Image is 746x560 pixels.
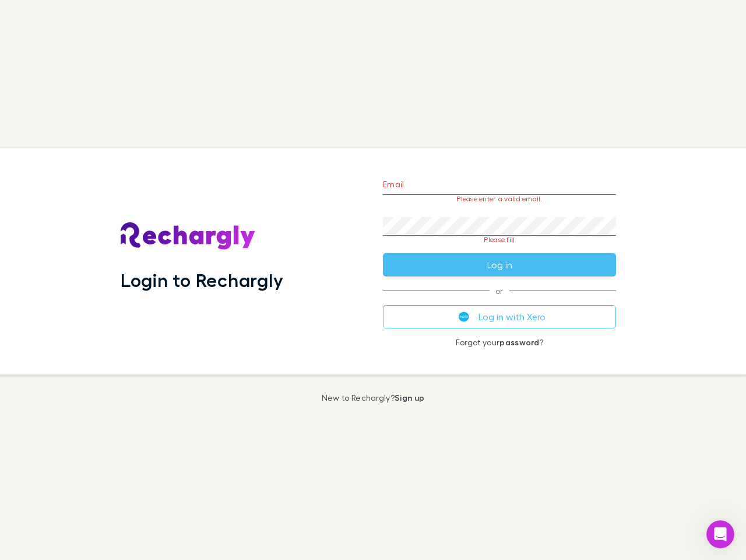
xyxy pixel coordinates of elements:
[706,520,734,548] iframe: Intercom live chat
[459,311,469,322] img: Xero's logo
[383,290,616,291] span: or
[383,236,616,244] p: Please fill
[121,269,283,291] h1: Login to Rechargly
[383,195,616,203] p: Please enter a valid email.
[383,305,616,328] button: Log in with Xero
[395,393,424,402] a: Sign up
[383,338,616,347] p: Forgot your ?
[322,393,425,402] p: New to Rechargly?
[383,253,616,276] button: Log in
[499,337,539,347] a: password
[121,222,256,250] img: Rechargly's Logo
